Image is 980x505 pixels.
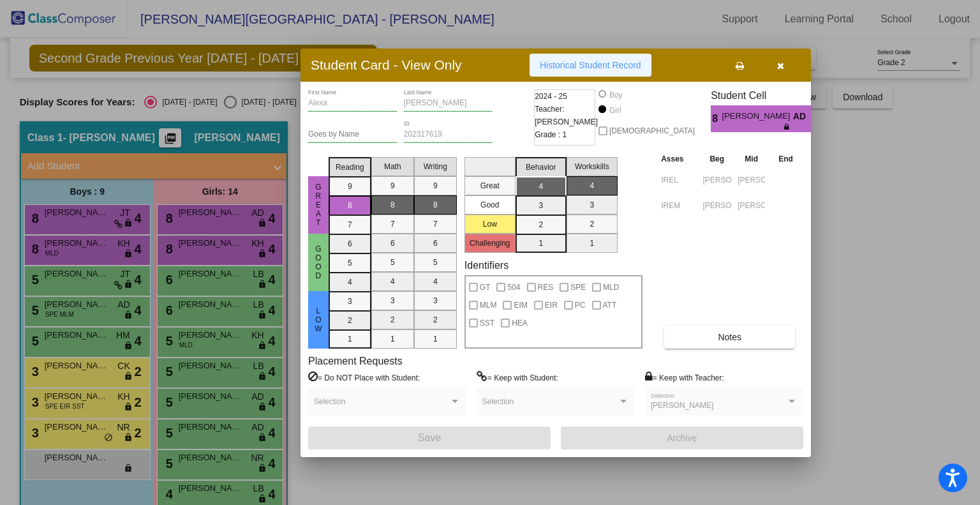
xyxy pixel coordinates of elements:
[480,315,494,331] span: SST
[464,259,509,271] label: Identifiers
[609,89,623,101] div: Boy
[540,60,641,70] span: Historical Student Record
[734,152,768,166] th: Mid
[561,426,803,449] button: Archive
[603,298,617,313] span: ATT
[645,371,724,384] label: = Keep with Teacher:
[664,326,795,349] button: Notes
[793,110,811,123] span: AD
[711,111,722,126] span: 8
[658,152,699,166] th: Asses
[512,315,528,331] span: HEA
[313,306,324,333] span: Low
[313,183,324,227] span: Great
[768,152,803,166] th: End
[418,432,441,443] span: Save
[651,401,714,410] span: [PERSON_NAME]
[811,111,822,126] span: 4
[545,298,558,313] span: EIR
[699,152,734,166] th: Beg
[308,426,551,449] button: Save
[480,280,491,295] span: GT
[609,123,695,139] span: [DEMOGRAPHIC_DATA]
[535,90,567,103] span: 2024 - 25
[535,128,567,141] span: Grade : 1
[718,332,741,342] span: Notes
[535,103,598,128] span: Teacher: [PERSON_NAME]
[603,280,619,295] span: MLD
[570,280,586,295] span: SPE
[308,130,397,139] input: goes by name
[477,371,558,384] label: = Keep with Student:
[507,280,520,295] span: 504
[530,54,651,77] button: Historical Student Record
[609,105,621,116] div: Girl
[404,130,493,139] input: Enter ID
[661,170,696,190] input: assessment
[308,371,420,384] label: = Do NOT Place with Student:
[313,245,324,280] span: Good
[311,57,462,73] h3: Student Card - View Only
[722,110,793,123] span: [PERSON_NAME]
[667,433,697,443] span: Archive
[514,298,527,313] span: EIM
[308,355,403,367] label: Placement Requests
[711,89,822,102] h3: Student Cell
[661,196,696,215] input: assessment
[480,298,497,313] span: MLM
[575,298,586,313] span: PC
[538,280,554,295] span: RES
